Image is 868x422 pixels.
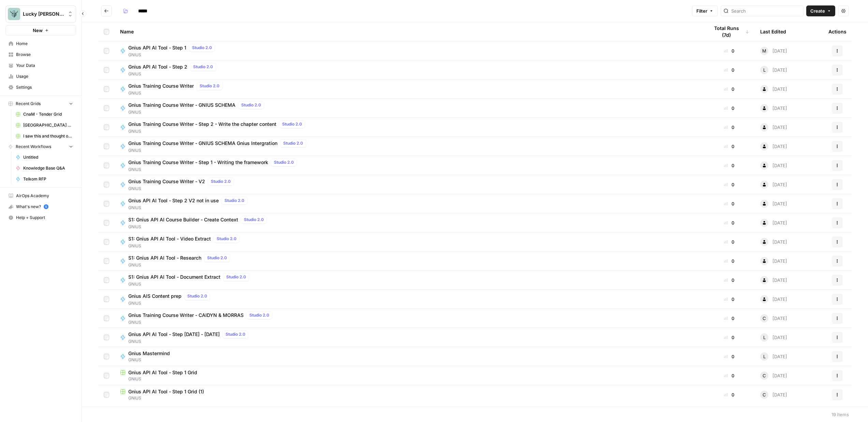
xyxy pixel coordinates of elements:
[128,197,219,204] span: Gnius API AI Tool - Step 2 V2 not in use
[128,52,218,58] span: GNIUS
[283,140,303,146] span: Studio 2.0
[760,180,787,189] div: [DATE]
[763,334,766,341] span: L
[763,372,766,379] span: C
[13,120,76,131] a: [GEOGRAPHIC_DATA] Tender - Stories
[760,22,786,41] div: Last Edited
[120,216,698,230] a: S1: Gnius API AI Course Builder - Create ContextStudio 2.0GNIUS
[709,181,749,188] div: 0
[760,276,787,284] div: [DATE]
[128,140,277,147] span: Gnius Training Course Writer - GNIUS SCHEMA Gnius Intergration
[760,66,787,74] div: [DATE]
[120,254,698,268] a: S1: Gnius API AI Tool - ResearchStudio 2.0GNIUS
[128,44,186,51] span: Gnius API AI Tool - Step 1
[760,333,787,341] div: [DATE]
[16,144,51,150] span: Recent Workflows
[128,224,270,230] span: GNIUS
[128,388,204,395] span: Gnius API AI Tool - Step 1 Grid (1)
[120,82,698,96] a: Gnius Training Course WriterStudio 2.0GNIUS
[128,300,213,306] span: GNIUS
[709,296,749,303] div: 0
[5,82,76,93] a: Settings
[760,372,787,380] div: [DATE]
[128,102,235,108] span: Gnius Training Course Writer - GNIUS SCHEMA
[207,255,227,261] span: Studio 2.0
[128,338,251,345] span: GNIUS
[101,5,112,16] button: Go back
[128,312,244,319] span: Gnius Training Course Writer - CAIDYN & MORRAS
[128,63,187,70] span: Gnius API AI Tool - Step 2
[8,8,20,20] img: Lucky Beard Logo
[128,128,308,134] span: GNIUS
[13,174,76,185] a: Telkom RFP
[120,44,698,58] a: Gnius API AI Tool - Step 1Studio 2.0GNIUS
[760,123,787,131] div: [DATE]
[128,90,225,96] span: GNIUS
[16,73,73,79] span: Usage
[120,197,698,211] a: Gnius API AI Tool - Step 2 V2 not in useStudio 2.0GNIUS
[760,314,787,322] div: [DATE]
[731,8,800,14] input: Search
[16,52,73,58] span: Browse
[762,47,766,54] span: M
[810,8,825,14] span: Create
[128,109,267,115] span: GNIUS
[249,312,269,318] span: Studio 2.0
[709,315,749,322] div: 0
[5,99,76,109] button: Recent Grids
[120,63,698,77] a: Gnius API AI Tool - Step 2Studio 2.0GNIUS
[709,124,749,131] div: 0
[696,8,707,14] span: Filter
[692,5,718,16] button: Filter
[760,295,787,303] div: [DATE]
[120,101,698,115] a: Gnius Training Course Writer - GNIUS SCHEMAStudio 2.0GNIUS
[709,22,749,41] div: Total Runs (7d)
[193,64,213,70] span: Studio 2.0
[6,202,76,212] div: What's new?
[760,219,787,227] div: [DATE]
[128,357,175,363] span: GNIUS
[128,83,194,89] span: Gnius Training Course Writer
[709,86,749,92] div: 0
[217,236,236,242] span: Studio 2.0
[709,105,749,112] div: 0
[763,67,766,73] span: L
[709,334,749,341] div: 0
[128,186,236,192] span: GNIUS
[5,190,76,201] a: AirOps Academy
[13,152,76,163] a: Untitled
[709,219,749,226] div: 0
[13,109,76,120] a: CnaM - Tender Grid
[120,158,698,173] a: Gnius Training Course Writer - Step 1 - Writing the frameworkStudio 2.0GNIUS
[120,292,698,306] a: Gnius AIS Content prepStudio 2.0GNIUS
[23,111,73,117] span: CnaM - Tender Grid
[120,235,698,249] a: S1: Gnius API AI Tool - Video ExtractStudio 2.0GNIUS
[763,353,766,360] span: L
[760,257,787,265] div: [DATE]
[128,369,197,376] span: Gnius API AI Tool - Step 1 Grid
[128,205,250,211] span: GNIUS
[33,27,43,34] span: New
[128,319,275,325] span: GNIUS
[5,60,76,71] a: Your Data
[120,139,698,154] a: Gnius Training Course Writer - GNIUS SCHEMA Gnius IntergrationStudio 2.0GNIUS
[128,262,233,268] span: GNIUS
[128,281,252,287] span: GNIUS
[225,198,244,204] span: Studio 2.0
[5,25,76,35] button: New
[760,161,787,170] div: [DATE]
[282,121,302,127] span: Studio 2.0
[128,159,268,166] span: Gnius Training Course Writer - Step 1 - Writing the framework
[200,83,219,89] span: Studio 2.0
[128,147,309,154] span: GNIUS
[120,350,698,363] a: Gnius MastermindGNIUS
[709,353,749,360] div: 0
[16,84,73,90] span: Settings
[5,71,76,82] a: Usage
[709,277,749,283] div: 0
[828,22,847,41] div: Actions
[120,330,698,345] a: Gnius API AI Tool - Step [DATE] - [DATE]Studio 2.0GNIUS
[128,254,201,261] span: S1: Gnius API AI Tool - Research
[709,391,749,398] div: 0
[709,238,749,245] div: 0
